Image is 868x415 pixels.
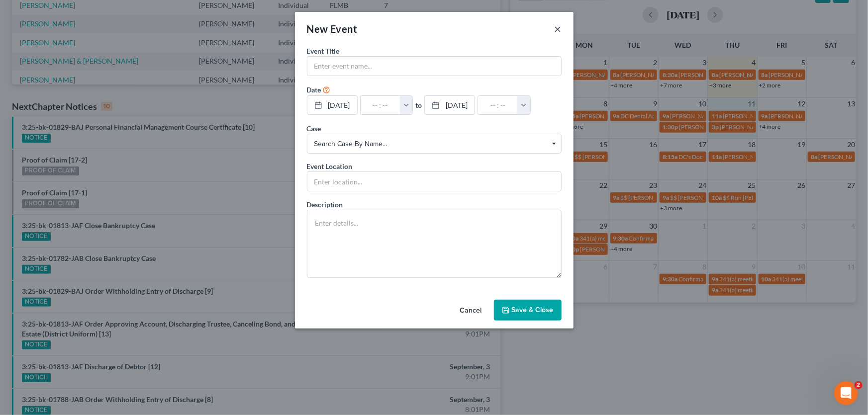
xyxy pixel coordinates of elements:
input: Enter event name... [307,57,561,76]
label: Case [307,123,321,134]
span: Search case by name... [314,139,554,149]
button: Save & Close [494,300,562,321]
a: [DATE] [425,96,475,115]
input: -- : -- [478,96,518,115]
label: Event Location [307,161,353,171]
span: Event Title [307,47,340,55]
iframe: Intercom live chat [834,381,858,405]
label: Description [307,199,343,210]
button: Cancel [452,301,490,321]
span: New Event [307,23,358,35]
label: Date [307,84,321,95]
a: [DATE] [307,96,357,115]
label: to [415,100,422,110]
span: 2 [855,381,863,389]
button: × [555,23,562,35]
input: Enter location... [307,172,561,191]
input: -- : -- [361,96,400,115]
span: Select box activate [307,134,562,154]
